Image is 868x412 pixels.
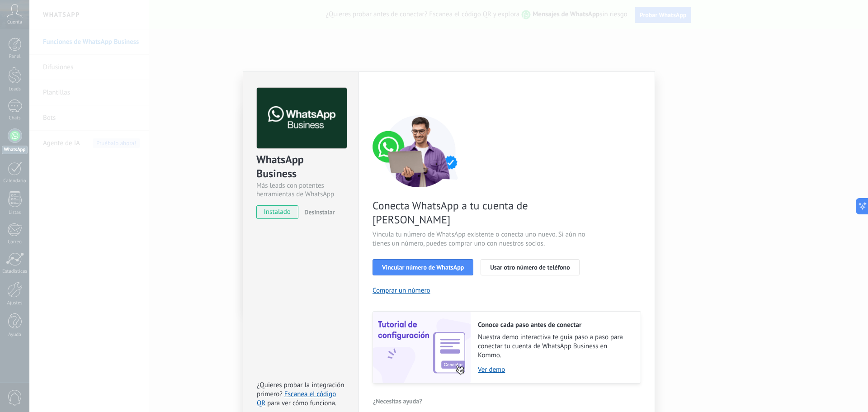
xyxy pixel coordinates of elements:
div: WhatsApp Business [256,152,345,181]
span: Desinstalar [304,208,335,216]
span: ¿Quieres probar la integración primero? [257,381,344,398]
a: Ver demo [478,365,632,374]
span: Vincula tu número de WhatsApp existente o conecta uno nuevo. Si aún no tienes un número, puedes c... [373,230,588,248]
img: logo_main.png [257,88,347,149]
span: para ver cómo funciona. [267,399,336,407]
span: Conecta WhatsApp a tu cuenta de [PERSON_NAME] [373,199,588,227]
img: connect number [373,115,467,187]
span: Usar otro número de teléfono [490,264,570,270]
span: ¿Necesitas ayuda? [373,398,422,404]
button: Usar otro número de teléfono [481,259,579,275]
a: Escanea el código QR [257,390,336,407]
span: Nuestra demo interactiva te guía paso a paso para conectar tu cuenta de WhatsApp Business en Kommo. [478,333,632,360]
button: Desinstalar [301,205,335,219]
h2: Conoce cada paso antes de conectar [478,321,632,329]
button: ¿Necesitas ayuda? [373,394,423,408]
span: Vincular número de WhatsApp [382,264,464,270]
div: Más leads con potentes herramientas de WhatsApp [256,181,345,199]
span: instalado [257,205,298,219]
button: Comprar un número [373,286,430,295]
button: Vincular número de WhatsApp [373,259,473,275]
